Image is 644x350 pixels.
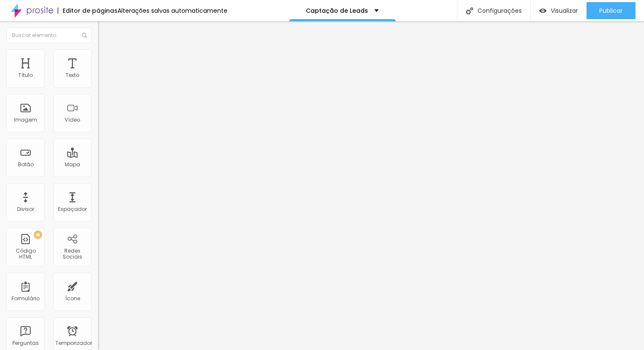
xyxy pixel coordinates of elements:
[11,295,40,302] font: Formulário
[6,28,92,43] input: Buscar elemento
[306,6,368,15] font: Captação de Leads
[599,6,623,15] font: Publicar
[16,247,36,260] font: Código HTML
[65,116,80,123] font: Vídeo
[18,161,34,168] font: Botão
[18,71,33,79] font: Título
[531,2,586,19] button: Visualizar
[63,247,82,260] font: Redes Sociais
[65,161,80,168] font: Mapa
[65,295,80,302] font: Ícone
[466,7,473,14] img: Ícone
[477,6,522,15] font: Configurações
[58,205,87,213] font: Espaçador
[98,21,644,350] iframe: Editor
[55,339,92,347] font: Temporizador
[14,116,37,123] font: Imagem
[551,6,578,15] font: Visualizar
[539,7,546,14] img: view-1.svg
[17,205,34,213] font: Divisor
[586,2,635,19] button: Publicar
[12,339,39,347] font: Perguntas
[118,6,227,15] font: Alterações salvas automaticamente
[63,6,118,15] font: Editor de páginas
[66,71,79,79] font: Texto
[82,33,87,38] img: Ícone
